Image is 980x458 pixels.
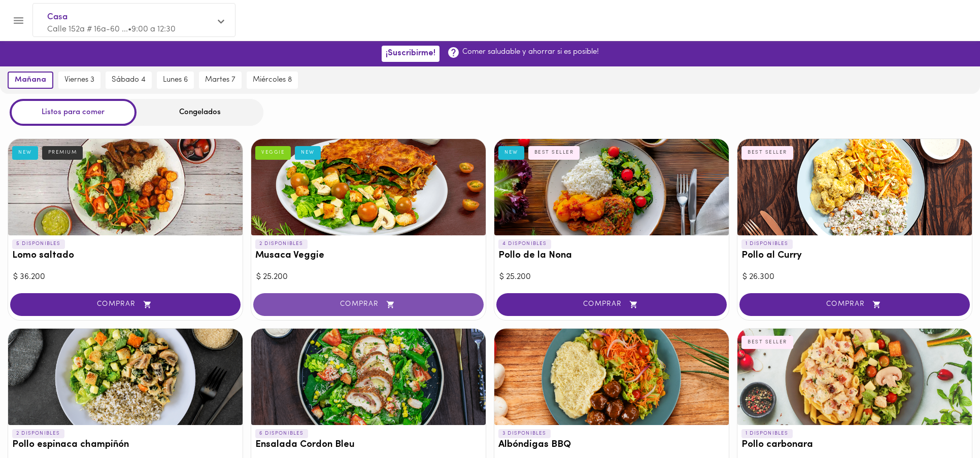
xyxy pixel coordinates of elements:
h3: Albóndigas BBQ [498,440,725,450]
p: Comer saludable y ahorrar si es posible! [462,47,599,57]
h3: Pollo al Curry [741,251,968,261]
div: Pollo al Curry [737,139,972,235]
iframe: Messagebird Livechat Widget [921,399,970,448]
div: Musaca Veggie [251,139,486,235]
button: miércoles 8 [247,72,298,89]
span: Casa [47,11,211,24]
span: mañana [15,76,46,85]
button: COMPRAR [496,293,727,316]
div: BEST SELLER [528,146,580,159]
button: COMPRAR [739,293,970,316]
div: Pollo de la Nona [494,139,729,235]
div: BEST SELLER [741,146,793,159]
span: lunes 6 [163,76,188,85]
p: 4 DISPONIBLES [498,239,551,249]
p: 1 DISPONIBLES [741,239,793,249]
span: sábado 4 [112,76,146,85]
button: ¡Suscribirme! [382,46,440,61]
span: martes 7 [205,76,235,85]
div: VEGGIE [255,146,291,159]
span: COMPRAR [752,300,957,309]
h3: Pollo de la Nona [498,251,725,261]
span: COMPRAR [509,300,714,309]
div: NEW [498,146,524,159]
div: Listos para comer [10,99,137,126]
span: viernes 3 [64,76,94,85]
p: 5 DISPONIBLES [12,239,65,249]
div: $ 26.300 [742,271,967,283]
span: ¡Suscribirme! [386,49,435,58]
div: Pollo carbonara [737,329,972,425]
div: BEST SELLER [741,336,793,349]
div: $ 36.200 [13,271,238,283]
div: Ensalada Cordon Bleu [251,329,486,425]
button: lunes 6 [157,72,194,89]
h3: Pollo espinaca champiñón [12,440,239,450]
div: $ 25.200 [499,271,724,283]
button: Menu [6,8,31,33]
p: 6 DISPONIBLES [255,429,308,438]
button: mañana [8,72,53,89]
span: Calle 152a # 16a-60 ... • 9:00 a 12:30 [47,25,176,33]
h3: Musaca Veggie [255,251,482,261]
button: COMPRAR [10,293,241,316]
div: NEW [12,146,38,159]
h3: Pollo carbonara [741,440,968,450]
div: PREMIUM [42,146,83,159]
div: Lomo saltado [8,139,243,235]
p: 2 DISPONIBLES [255,239,308,249]
div: Pollo espinaca champiñón [8,329,243,425]
p: 3 DISPONIBLES [498,429,551,438]
span: COMPRAR [23,300,228,309]
button: COMPRAR [253,293,484,316]
button: viernes 3 [58,72,100,89]
p: 2 DISPONIBLES [12,429,64,438]
span: miércoles 8 [253,76,292,85]
button: martes 7 [199,72,242,89]
p: 1 DISPONIBLES [741,429,793,438]
h3: Ensalada Cordon Bleu [255,440,482,450]
span: COMPRAR [266,300,471,309]
h3: Lomo saltado [12,251,239,261]
div: Congelados [137,99,263,126]
button: sábado 4 [106,72,152,89]
div: NEW [295,146,321,159]
div: $ 25.200 [256,271,481,283]
div: Albóndigas BBQ [494,329,729,425]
